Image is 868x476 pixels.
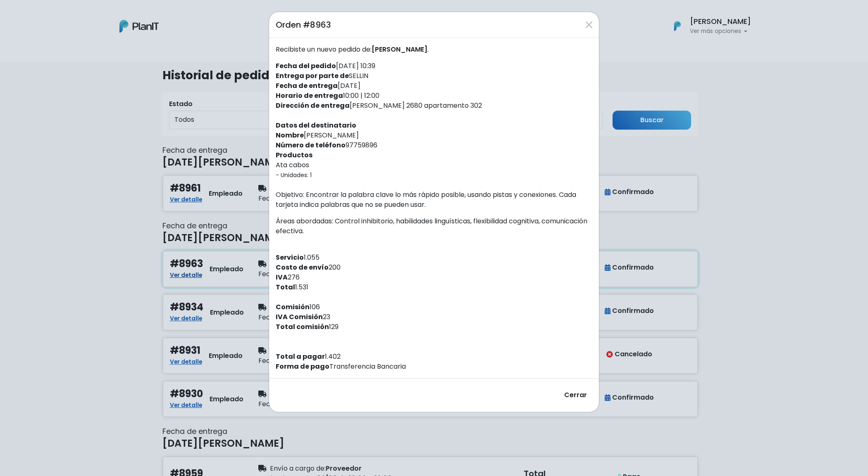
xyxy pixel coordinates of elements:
strong: Forma de pago [276,362,329,371]
strong: IVA [276,272,288,282]
strong: Fecha de entrega [276,81,338,90]
h5: Orden #8963 [276,19,331,31]
strong: Dirección de entrega [276,101,350,110]
strong: Nombre [276,130,304,140]
strong: Total [276,282,295,292]
strong: Entrega por parte de [276,71,349,81]
strong: Número de teléfono [276,140,346,150]
strong: Comisión [276,302,310,312]
label: SELLIN [276,71,368,81]
div: [DATE] 10:39 [DATE] 10:00 | 12:00 [PERSON_NAME] 2680 apartamento 302 [PERSON_NAME] 97759896 Ata c... [269,38,599,378]
span: [PERSON_NAME] [372,45,427,54]
p: Objetivo: Encontrar la palabra clave lo más rápido posible, usando pistas y conexiones. Cada tarj... [276,190,592,210]
button: Cerrar [559,385,592,405]
strong: Costo de envío [276,263,329,272]
strong: Horario de entrega [276,91,343,100]
strong: Total a pagar [276,352,325,361]
strong: Fecha del pedido [276,61,336,71]
strong: Datos del destinatario [276,121,356,130]
strong: Productos [276,150,312,160]
p: Recibiste un nuevo pedido de: . [276,45,592,54]
small: - Unidades: 1 [276,171,312,179]
button: Close [582,18,596,31]
strong: Total comisión [276,322,329,332]
div: ¿Necesitás ayuda? [43,8,119,24]
strong: Servicio [276,253,304,262]
p: Áreas abordadas: Control inhibitorio, habilidades linguísticas, flexibilidad cognitiva, comunicac... [276,216,592,236]
strong: IVA Comisión [276,312,323,322]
